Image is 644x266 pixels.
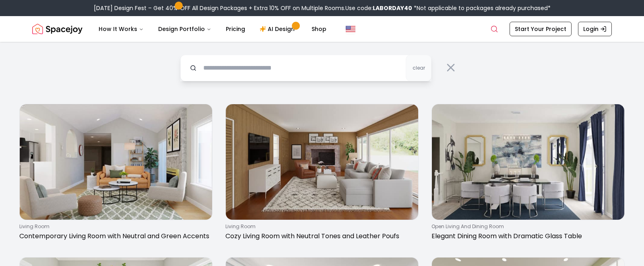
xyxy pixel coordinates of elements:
img: Spacejoy Logo [32,21,83,37]
span: *Not applicable to packages already purchased* [412,4,551,12]
a: Contemporary Living Room with Neutral and Green Accentsliving roomContemporary Living Room with N... [19,104,213,244]
a: Cozy Living Room with Neutral Tones and Leather Poufsliving roomCozy Living Room with Neutral Ton... [225,104,419,244]
p: Cozy Living Room with Neutral Tones and Leather Poufs [225,231,415,241]
p: living room [225,223,415,230]
span: Use code: [345,4,412,12]
b: LABORDAY40 [373,4,412,12]
a: Spacejoy [32,21,83,37]
img: United States [346,24,355,34]
p: Elegant Dining Room with Dramatic Glass Table [431,231,621,241]
button: clear [406,55,431,81]
img: Contemporary Living Room with Neutral and Green Accents [20,104,212,220]
img: Cozy Living Room with Neutral Tones and Leather Poufs [226,104,418,220]
a: Login [578,22,612,36]
p: living room [19,223,209,230]
p: open living and dining room [431,223,621,230]
a: Shop [305,21,333,37]
span: clear [413,65,425,71]
img: Elegant Dining Room with Dramatic Glass Table [432,104,624,220]
a: Start Your Project [510,22,572,36]
nav: Main [92,21,333,37]
a: AI Design [253,21,303,37]
div: [DATE] Design Fest – Get 40% OFF All Design Packages + Extra 10% OFF on Multiple Rooms. [94,4,551,12]
nav: Global [32,16,612,42]
a: Pricing [219,21,252,37]
button: How It Works [92,21,150,37]
a: Elegant Dining Room with Dramatic Glass Tableopen living and dining roomElegant Dining Room with ... [431,104,625,244]
button: Design Portfolio [152,21,218,37]
p: Contemporary Living Room with Neutral and Green Accents [19,231,209,241]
